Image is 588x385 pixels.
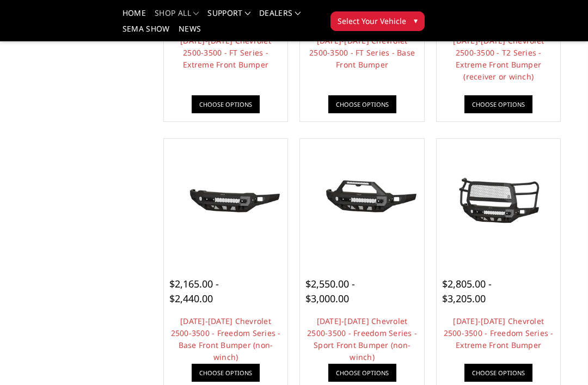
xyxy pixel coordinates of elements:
a: [DATE]-[DATE] Chevrolet 2500-3500 - T2 Series - Extreme Front Bumper (receiver or winch) [453,35,544,82]
a: [DATE]-[DATE] Chevrolet 2500-3500 - Freedom Series - Extreme Front Bumper [444,316,554,350]
a: SEMA Show [122,25,170,41]
a: Choose Options [464,95,532,113]
a: Choose Options [328,364,396,382]
a: 2024-2025 Chevrolet 2500-3500 - Freedom Series - Extreme Front Bumper [439,142,558,260]
a: [DATE]-[DATE] Chevrolet 2500-3500 - Freedom Series - Base Front Bumper (non-winch) [171,316,281,362]
a: [DATE]-[DATE] Chevrolet 2500-3500 - Freedom Series - Sport Front Bumper (non-winch) [307,316,417,362]
img: 2024-2025 Chevrolet 2500-3500 - Freedom Series - Sport Front Bumper (non-winch) [303,173,421,228]
a: Home [122,9,146,25]
a: [DATE]-[DATE] Chevrolet 2500-3500 - FT Series - Extreme Front Bumper [180,35,271,70]
button: Select Your Vehicle [330,11,425,31]
a: 2024-2025 Chevrolet 2500-3500 - Freedom Series - Sport Front Bumper (non-winch) [303,142,421,260]
span: Select Your Vehicle [338,15,406,27]
a: 2024-2025 Chevrolet 2500-3500 - Freedom Series - Base Front Bumper (non-winch) [167,142,285,260]
img: 2024-2025 Chevrolet 2500-3500 - Freedom Series - Base Front Bumper (non-winch) [167,173,285,228]
iframe: Chat Widget [534,333,588,385]
a: Choose Options [328,95,396,113]
span: $2,550.00 - $3,000.00 [305,277,355,305]
img: 2024-2025 Chevrolet 2500-3500 - Freedom Series - Extreme Front Bumper [439,173,558,228]
a: Choose Options [464,364,532,382]
a: shop all [155,9,199,25]
span: ▾ [414,15,418,26]
a: Dealers [259,9,301,25]
a: Choose Options [192,95,260,113]
a: Choose Options [192,364,260,382]
a: News [179,25,201,41]
a: Support [207,9,250,25]
a: [DATE]-[DATE] Chevrolet 2500-3500 - FT Series - Base Front Bumper [309,35,415,70]
span: $2,165.00 - $2,440.00 [169,277,219,305]
span: $2,805.00 - $3,205.00 [442,277,492,305]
